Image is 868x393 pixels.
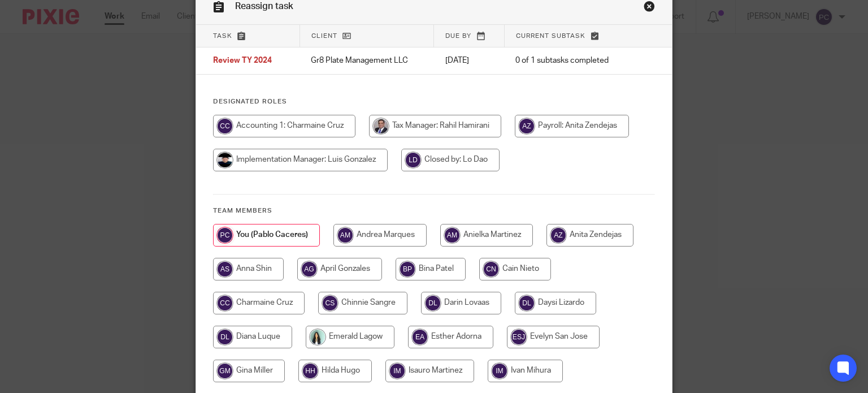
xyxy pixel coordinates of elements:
h4: Team members [213,206,656,215]
span: Reassign task [235,2,293,11]
a: Close this dialog window [644,1,655,16]
span: Current subtask [516,33,585,39]
span: Due by [445,33,471,39]
h4: Designated Roles [213,97,656,106]
td: 0 of 1 subtasks completed [504,47,634,75]
p: [DATE] [445,55,493,66]
span: Task [213,33,232,39]
p: Gr8 Plate Management LLC [311,55,423,66]
span: Client [311,33,337,39]
span: Review TY 2024 [213,57,272,65]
